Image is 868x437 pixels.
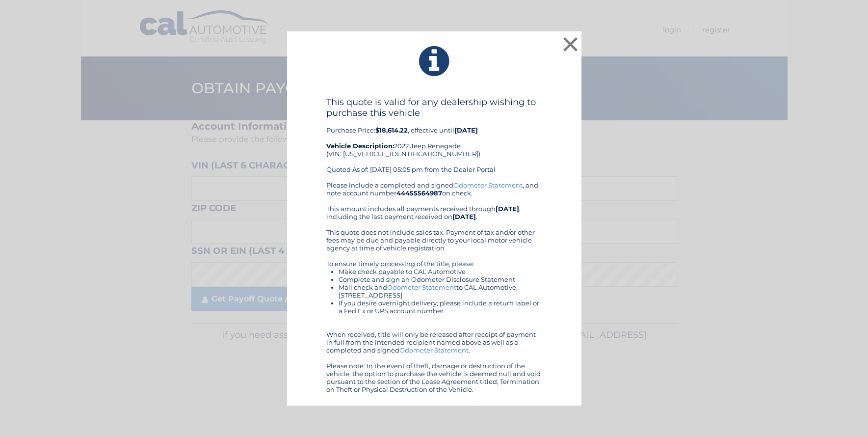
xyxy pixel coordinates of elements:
a: Odometer Statement [399,346,469,354]
b: [DATE] [452,213,476,220]
b: [DATE] [496,205,519,213]
li: Complete and sign an Odometer Disclosure Statement [339,275,542,283]
strong: Vehicle Description: [326,142,394,150]
button: × [561,34,580,54]
div: Please include a completed and signed , and note account number on check. This amount includes al... [326,181,542,393]
a: Odometer Statement [387,283,456,291]
a: Odometer Statement [453,181,523,189]
h4: This quote is valid for any dealership wishing to purchase this vehicle [326,97,542,118]
b: [DATE] [454,126,478,134]
li: Mail check and to CAL Automotive, [STREET_ADDRESS] [339,283,542,299]
b: $18,614.22 [375,126,408,134]
div: Purchase Price: , effective until 2022 Jeep Renegade (VIN: [US_VEHICLE_IDENTIFICATION_NUMBER]) Qu... [326,97,542,181]
b: 44455564987 [396,189,442,197]
li: Make check payable to CAL Automotive [339,268,542,275]
li: If you desire overnight delivery, please include a return label or a Fed Ex or UPS account number. [339,299,542,315]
